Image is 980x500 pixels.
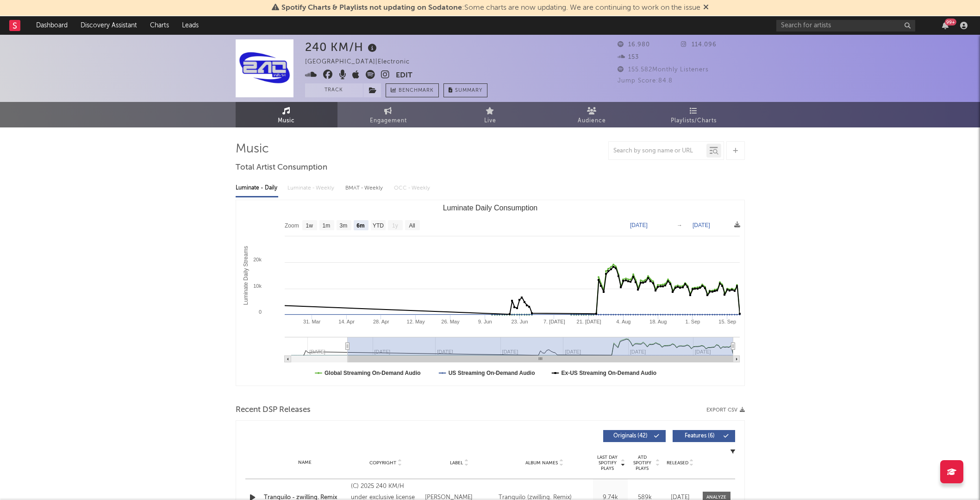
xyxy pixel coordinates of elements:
[439,102,541,127] a: Live
[578,115,606,127] span: Audience
[718,319,736,324] text: 15. Sep
[236,405,311,416] span: Recent DSP Releases
[372,222,383,229] text: YTD
[305,57,420,68] div: [GEOGRAPHIC_DATA] | Electronic
[671,115,717,127] span: Playlists/Charts
[649,319,667,324] text: 18. Aug
[242,246,249,305] text: Luminate Daily Streams
[253,257,262,262] text: 20k
[30,16,74,35] a: Dashboard
[706,407,745,413] button: Export CSV
[305,83,363,97] button: Track
[74,16,144,35] a: Discovery Assistant
[345,180,385,196] div: BMAT - Weekly
[616,319,630,324] text: 4. Aug
[685,319,700,324] text: 1. Sep
[175,16,205,35] a: Leads
[386,83,439,97] a: Benchmark
[511,319,528,324] text: 23. Jun
[356,222,364,229] text: 6m
[144,16,175,35] a: Charts
[338,319,355,324] text: 14. Apr
[945,19,956,25] div: 99 +
[679,433,721,439] span: Features ( 6 )
[609,147,706,155] input: Search by song name or URL
[325,370,421,376] text: Global Streaming On-Demand Audio
[443,204,537,212] text: Luminate Daily Consumption
[396,70,412,82] button: Edit
[618,42,650,48] span: 16.980
[525,460,558,466] span: Album Names
[677,222,682,228] text: →
[369,460,396,466] span: Copyright
[603,430,666,442] button: Originals(42)
[253,283,262,289] text: 10k
[339,222,347,229] text: 3m
[618,54,639,60] span: 153
[285,222,299,229] text: Zoom
[399,85,434,96] span: Benchmark
[543,319,565,324] text: 7. [DATE]
[370,115,407,127] span: Engagement
[541,102,643,127] a: Audience
[305,39,379,55] div: 240 KM/H
[478,319,492,324] text: 9. Jun
[618,78,673,84] span: Jump Score: 84.8
[484,115,496,127] span: Live
[693,222,710,228] text: [DATE]
[322,222,330,229] text: 1m
[443,83,487,97] button: Summary
[406,319,425,324] text: 12. May
[258,309,261,315] text: 0
[306,222,313,229] text: 1w
[776,20,915,32] input: Search for artists
[236,102,337,127] a: Music
[455,88,482,93] span: Summary
[703,4,709,12] span: Dismiss
[942,22,949,29] button: 99+
[643,102,745,127] a: Playlists/Charts
[303,319,321,324] text: 31. Mar
[576,319,601,324] text: 21. [DATE]
[595,455,620,471] span: Last Day Spotify Plays
[409,222,415,229] text: All
[373,319,389,324] text: 28. Apr
[609,433,652,439] span: Originals ( 42 )
[392,222,398,229] text: 1y
[673,430,735,442] button: Features(6)
[667,460,688,466] span: Released
[561,370,656,376] text: Ex-US Streaming On-Demand Audio
[281,4,462,12] span: Spotify Charts & Playlists not updating on Sodatone
[450,460,463,466] span: Label
[278,115,295,127] span: Music
[264,459,347,466] div: Name
[236,180,278,196] div: Luminate - Daily
[337,102,439,127] a: Engagement
[236,162,327,173] span: Total Artist Consumption
[618,67,709,73] span: 155.582 Monthly Listeners
[448,370,535,376] text: US Streaming On-Demand Audio
[236,200,744,386] svg: Luminate Daily Consumption
[681,42,717,48] span: 114.096
[441,319,460,324] text: 26. May
[630,222,648,228] text: [DATE]
[281,4,700,12] span: : Some charts are now updating. We are continuing to work on the issue
[630,455,655,471] span: ATD Spotify Plays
